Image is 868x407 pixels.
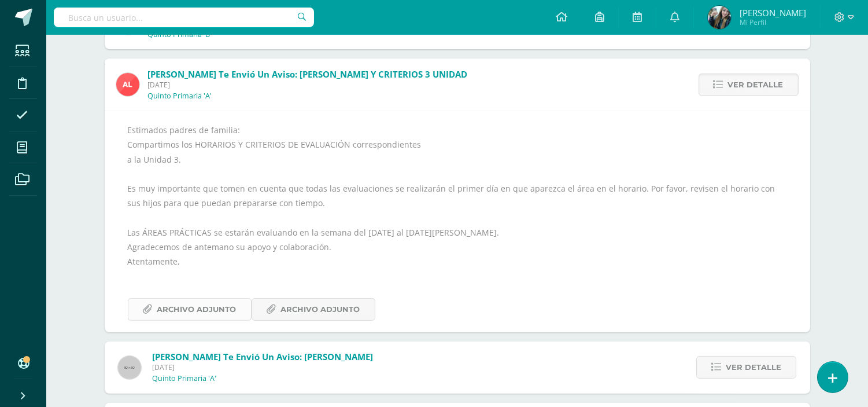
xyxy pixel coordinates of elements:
[116,73,139,96] img: 2ffea78c32313793fe3641c097813157.png
[152,374,216,383] p: Quinto Primaria 'A'
[281,299,360,320] span: Archivo Adjunto
[148,30,212,39] p: Quinto Primaria 'B'
[148,68,468,80] span: [PERSON_NAME] te envió un aviso: [PERSON_NAME] Y CRITERIOS 3 UNIDAD
[740,17,806,27] span: Mi Perfil
[726,357,781,378] span: Ver detalle
[148,91,212,101] p: Quinto Primaria 'A'
[152,351,373,362] span: [PERSON_NAME] te envió un aviso: [PERSON_NAME]
[128,298,252,321] a: Archivo Adjunto
[708,6,731,29] img: ab28650470f0b57cd31dd7e6cf45ec32.png
[252,298,375,321] a: Archivo Adjunto
[157,299,237,320] span: Archivo Adjunto
[118,356,141,379] img: 60x60
[148,80,468,90] span: [DATE]
[740,7,806,19] span: [PERSON_NAME]
[128,123,787,320] div: Estimados padres de familia: Compartimos los HORARIOS Y CRITERIOS DE EVALUACIÓN correspondientes ...
[54,8,314,27] input: Busca un usuario...
[152,362,373,372] span: [DATE]
[728,74,784,96] span: Ver detalle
